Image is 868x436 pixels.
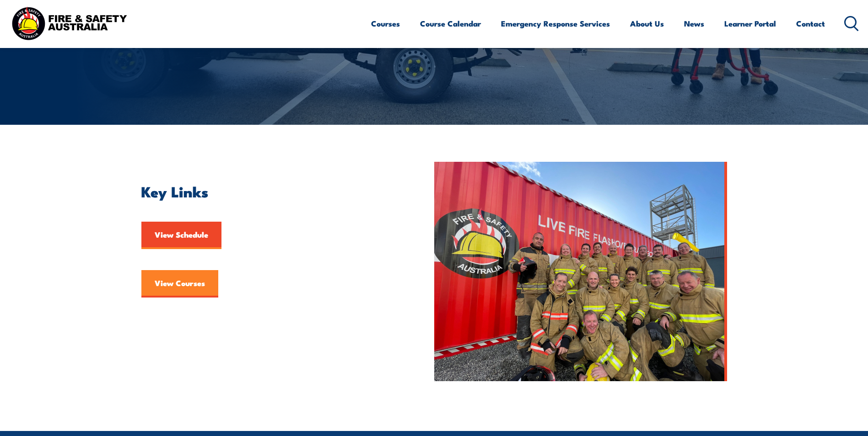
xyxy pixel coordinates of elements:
a: About Us [630,11,664,36]
a: Learner Portal [724,11,776,36]
a: Contact [796,11,825,36]
img: FSA People – Team photo aug 2023 [434,162,727,381]
h2: Key Links [141,185,392,197]
a: Course Calendar [420,11,481,36]
a: View Schedule [141,222,221,249]
a: News [684,11,704,36]
a: Courses [371,11,400,36]
a: View Courses [141,270,218,298]
a: Emergency Response Services [501,11,610,36]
